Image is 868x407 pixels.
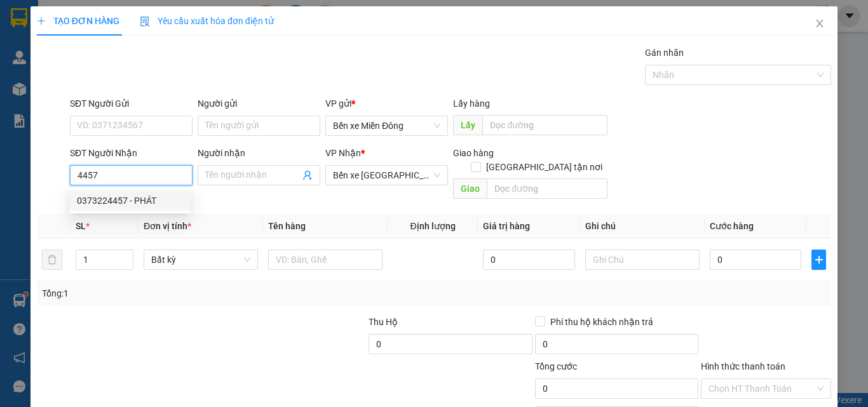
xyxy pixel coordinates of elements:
span: Định lượng [410,221,455,231]
li: Rạng Đông Buslines [6,6,184,54]
span: TẠO ĐƠN HÀNG [37,16,119,26]
span: Tổng cước [535,361,577,371]
span: close [815,18,825,29]
span: VP Nhận [325,148,361,158]
div: SĐT Người Gửi [70,97,193,110]
span: Tên hàng [268,221,306,231]
input: VD: Bàn, Ghế [268,250,383,270]
label: Gán nhãn [645,48,684,58]
span: Cước hàng [710,221,754,231]
button: delete [42,250,62,270]
div: Người nhận [198,146,320,160]
span: plus [37,17,46,25]
input: Dọc đường [487,178,607,199]
th: Ghi chú [580,214,705,239]
li: VP Bến xe [GEOGRAPHIC_DATA] [88,69,169,110]
span: Phí thu hộ khách nhận trả [545,315,658,329]
img: icon [140,17,150,27]
label: Hình thức thanh toán [701,361,785,371]
span: Lấy [453,115,482,135]
span: Giá trị hàng [483,221,530,231]
input: Ghi Chú [585,250,700,270]
div: 0373224457 - PHÁT [77,194,183,208]
input: Dọc đường [482,115,607,135]
div: VP gửi [325,97,448,110]
li: VP Bến xe Miền Đông [6,69,88,97]
span: Giao hàng [453,148,494,158]
div: 0373224457 - PHÁT [69,190,191,211]
span: [GEOGRAPHIC_DATA] tận nơi [481,160,607,174]
span: Bến xe Miền Đông [333,116,440,135]
button: plus [811,250,826,270]
span: user-add [302,170,313,180]
input: 0 [483,250,574,270]
div: Tổng: 1 [42,286,336,300]
div: SĐT Người Nhận [70,146,193,160]
span: Lấy hàng [453,98,490,109]
span: Giao [453,178,487,199]
span: SL [76,221,86,231]
span: Thu Hộ [369,317,398,327]
button: Close [802,6,837,42]
span: plus [812,255,825,265]
div: Người gửi [198,97,320,110]
span: Bến xe Quảng Ngãi [333,166,440,185]
span: Đơn vị tính [144,221,191,231]
span: Bất kỳ [151,250,250,269]
span: Yêu cầu xuất hóa đơn điện tử [140,16,274,26]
